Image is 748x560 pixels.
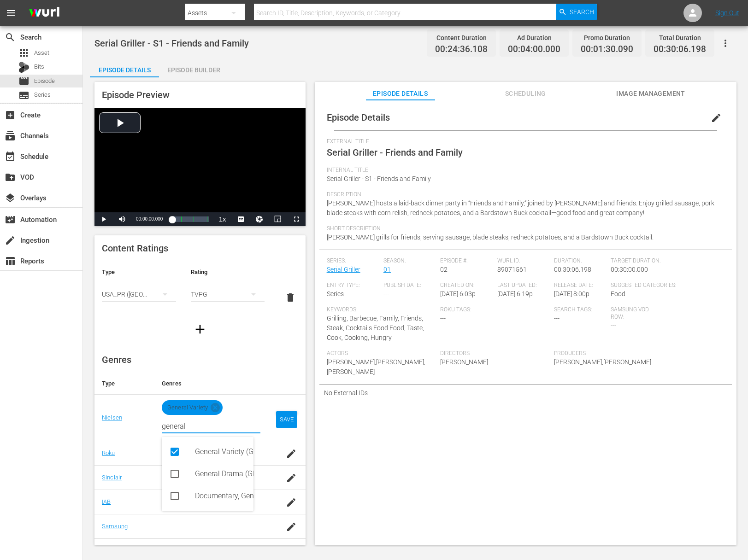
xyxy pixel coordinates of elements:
span: [PERSON_NAME] [440,358,488,366]
span: Target Duration: [611,257,720,265]
div: General Drama (GD) [195,463,246,485]
span: Series: [327,257,379,265]
span: Ingestion [5,235,16,246]
span: Search Tags: [554,306,606,314]
span: [DATE] 6:03p [440,290,476,297]
a: IAB [102,498,111,505]
span: Create [5,110,16,121]
span: Publish Date: [383,282,436,289]
span: Grilling, Barbecue, Family, Friends, Steak, Cocktails Food Food, Taste, Cook, Cooking, Hungry [327,315,424,341]
span: edit [711,112,722,123]
button: Episode Builder [159,59,228,77]
span: [DATE] 6:19p [497,290,533,297]
span: VOD [5,172,16,183]
div: Documentary, General (DO) [195,485,246,507]
div: SAVE [276,411,297,428]
span: Keywords: [327,306,436,314]
span: Serial Griller - Friends and Family [327,147,463,158]
span: Wurl ID: [497,257,549,265]
span: Series [34,90,51,99]
span: Entry Type: [327,282,379,289]
span: 00:30:00.000 [611,266,648,273]
span: Internal Title [327,167,720,174]
span: Episode [18,76,29,87]
button: delete [279,286,301,309]
span: --- [554,315,560,322]
a: 01 [383,266,391,273]
th: Genres [154,373,268,395]
span: menu [6,7,17,18]
div: Bits [18,62,29,73]
div: Progress Bar [172,216,208,222]
span: [PERSON_NAME] grills for friends, serving sausage, blade steaks, redneck potatoes, and a Bardstow... [327,233,654,241]
span: Search [570,4,594,20]
div: Promo Duration [581,31,633,44]
span: Created On: [440,282,492,289]
span: Description [327,191,720,198]
div: Episode Details [90,59,159,81]
div: Ad Duration [508,31,560,44]
span: Short Description [327,225,720,233]
button: Captions [232,212,250,226]
span: --- [611,322,616,329]
span: Samsung VOD Row: [611,306,663,321]
span: Episode [34,76,55,86]
div: Episode Builder [159,59,228,81]
span: 00:30:06.198 [554,266,591,273]
span: Channels [5,130,16,141]
span: 00:01:30.090 [581,44,633,55]
span: 02 [440,266,448,273]
span: Search [5,32,16,43]
span: Roku Tags: [440,306,549,314]
span: Asset [34,48,49,58]
a: Sinclair [102,474,122,481]
img: ans4CAIJ8jUAAAAAAAAAAAAAAAAAAAAAAAAgQb4GAAAAAAAAAAAAAAAAAAAAAAAAJMjXAAAAAAAAAAAAAAAAAAAAAAAAgAT5G... [22,2,66,24]
button: Picture-in-Picture [269,212,287,226]
a: Serial Griller [327,266,360,273]
span: General Variety [162,400,213,415]
a: Samsung [102,523,128,530]
div: Total Duration [654,31,706,44]
a: Sign Out [715,9,739,17]
button: Jump To Time [250,212,269,226]
th: Type [94,373,154,395]
span: Episode Preview [102,89,170,100]
span: Content Ratings [102,243,168,254]
span: Serial Griller - S1 - Friends and Family [94,38,249,49]
span: Actors [327,350,436,357]
span: --- [383,290,389,297]
span: Release Date: [554,282,606,289]
span: Suggested Categories: [611,282,720,289]
div: Content Duration [435,31,488,44]
span: Genres [102,354,131,365]
table: simple table [94,261,306,312]
button: Search [556,4,597,20]
button: Episode Details [90,59,159,77]
span: Duration: [554,257,606,265]
div: TVPG [191,281,265,307]
span: [PERSON_NAME],[PERSON_NAME],[PERSON_NAME] [327,358,425,375]
div: Video Player [94,108,306,226]
span: Scheduling [491,88,560,99]
div: No External IDs [319,385,732,401]
span: Series [327,290,344,297]
span: 00:04:00.000 [508,44,560,55]
span: Episode Details [327,112,390,123]
span: 00:00:00.000 [136,216,163,222]
button: Mute [113,212,131,226]
button: edit [705,107,727,129]
th: Type [94,261,183,283]
span: Producers [554,350,663,357]
span: Schedule [5,151,16,162]
span: Last Updated: [497,282,549,289]
div: USA_PR ([GEOGRAPHIC_DATA]) [102,281,176,307]
span: Season: [383,257,436,265]
a: Nielsen [102,414,122,421]
span: Asset [18,47,29,58]
span: Series [18,90,29,101]
span: Directors [440,350,549,357]
span: Bits [34,62,44,71]
span: Automation [5,214,16,225]
span: Serial Griller - S1 - Friends and Family [327,175,431,182]
div: General Variety (GV) [195,441,246,463]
